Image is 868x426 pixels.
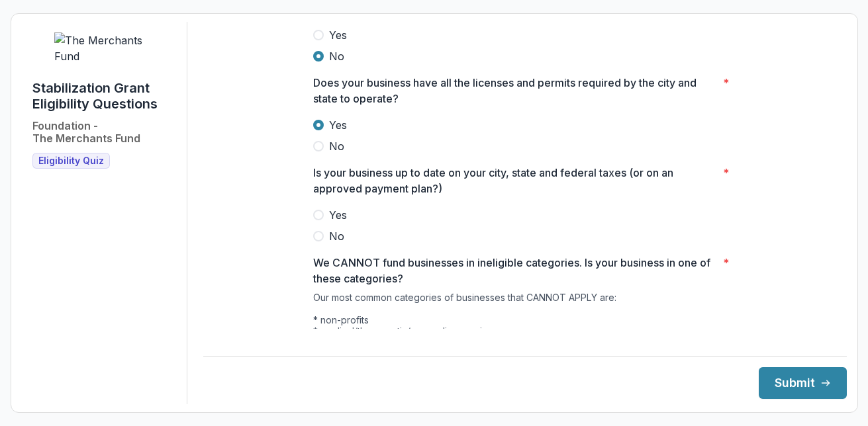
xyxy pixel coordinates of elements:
span: No [329,138,344,154]
button: Submit [759,367,847,399]
span: Yes [329,207,347,223]
p: Is your business up to date on your city, state and federal taxes (or on an approved payment plan?) [313,165,718,196]
p: Does your business have all the licenses and permits required by the city and state to operate? [313,75,718,106]
h2: Foundation - The Merchants Fund [32,120,140,145]
span: Yes [329,27,347,43]
span: No [329,228,344,244]
h1: Stabilization Grant Eligibility Questions [32,80,176,112]
p: We CANNOT fund businesses in ineligible categories. Is your business in one of these categories? [313,255,718,286]
span: No [329,48,344,64]
span: Yes [329,117,347,133]
span: Eligibility Quiz [38,155,104,167]
img: The Merchants Fund [54,32,154,64]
